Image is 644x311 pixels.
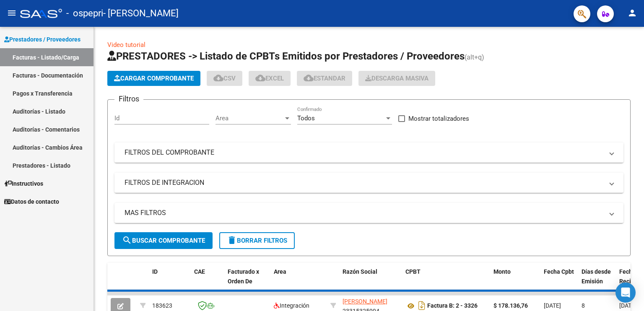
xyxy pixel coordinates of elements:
button: Descarga Masiva [358,71,435,86]
mat-expansion-panel-header: FILTROS DEL COMPROBANTE [114,143,623,163]
span: Area [274,268,286,275]
button: EXCEL [249,71,291,86]
strong: Factura B: 2 - 3326 [427,303,478,309]
mat-icon: menu [7,8,17,18]
mat-expansion-panel-header: FILTROS DE INTEGRACION [114,173,623,193]
span: ID [152,268,158,275]
h3: Filtros [114,93,143,105]
datatable-header-cell: Area [270,263,327,300]
datatable-header-cell: Días desde Emisión [578,263,616,300]
mat-icon: cloud_download [213,73,223,83]
datatable-header-cell: CAE [191,263,224,300]
span: Mostrar totalizadores [408,114,469,124]
span: CPBT [405,268,421,275]
mat-icon: cloud_download [304,73,314,83]
span: - ospepri [66,4,103,23]
span: Borrar Filtros [227,237,287,244]
mat-panel-title: FILTROS DE INTEGRACION [125,178,603,187]
span: Prestadores / Proveedores [4,35,80,44]
datatable-header-cell: ID [149,263,191,300]
strong: $ 178.136,76 [493,302,528,309]
button: Cargar Comprobante [107,71,200,86]
mat-icon: delete [227,235,237,245]
button: Estandar [297,71,352,86]
div: Open Intercom Messenger [615,282,636,303]
mat-panel-title: MAS FILTROS [125,208,603,218]
mat-panel-title: FILTROS DEL COMPROBANTE [125,148,603,157]
span: CAE [194,268,205,275]
mat-icon: cloud_download [255,73,265,83]
datatable-header-cell: CPBT [402,263,490,300]
span: - [PERSON_NAME] [103,4,179,23]
span: Datos de contacto [4,197,59,206]
span: PRESTADORES -> Listado de CPBTs Emitidos por Prestadores / Proveedores [107,50,465,62]
span: Descarga Masiva [365,75,428,82]
span: Integración [274,302,309,309]
a: Video tutorial [107,41,145,49]
span: Instructivos [4,179,43,188]
span: Todos [297,114,315,122]
mat-icon: search [122,235,132,245]
mat-icon: person [627,8,637,18]
span: Razón Social [343,268,377,275]
span: Fecha Cpbt [544,268,574,275]
datatable-header-cell: Facturado x Orden De [224,263,270,300]
span: Facturado x Orden De [228,268,259,285]
button: Borrar Filtros [219,232,295,249]
span: 8 [582,302,585,309]
span: Buscar Comprobante [122,237,205,244]
datatable-header-cell: Monto [490,263,540,300]
button: CSV [207,71,242,86]
datatable-header-cell: Fecha Cpbt [540,263,578,300]
span: [PERSON_NAME] [343,298,387,305]
mat-expansion-panel-header: MAS FILTROS [114,203,623,223]
span: Area [216,114,283,122]
span: Cargar Comprobante [114,75,194,82]
span: 183623 [152,302,172,309]
app-download-masive: Descarga masiva de comprobantes (adjuntos) [358,71,435,86]
span: Monto [493,268,511,275]
datatable-header-cell: Razón Social [339,263,402,300]
span: [DATE] [619,302,636,309]
span: Fecha Recibido [619,268,643,285]
span: (alt+q) [465,53,484,61]
button: Buscar Comprobante [114,232,213,249]
span: [DATE] [544,302,561,309]
span: Días desde Emisión [582,268,611,285]
span: CSV [213,75,236,82]
span: EXCEL [255,75,284,82]
span: Estandar [304,75,345,82]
